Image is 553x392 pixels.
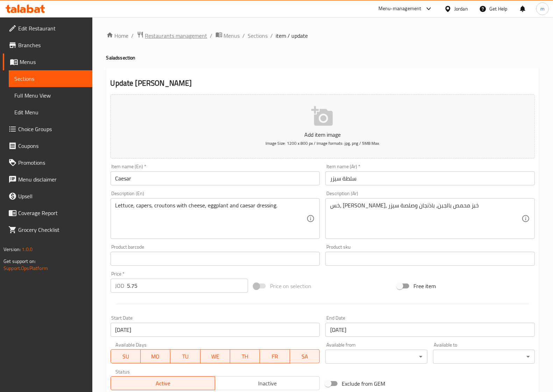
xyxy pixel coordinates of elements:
span: Menu disclaimer [18,175,87,184]
a: Menus [3,54,92,70]
span: TH [233,351,257,362]
span: Grocery Checklist [18,226,87,234]
a: Coupons [3,137,92,154]
button: WE [200,349,230,363]
div: ​ [325,350,427,364]
span: Active [114,378,213,389]
span: Promotions [18,158,87,167]
input: Please enter price [127,279,248,293]
input: Please enter product sku [325,252,535,266]
button: TU [170,349,200,363]
a: Edit Restaurant [3,20,92,37]
span: Coverage Report [18,209,87,217]
span: Sections [14,74,87,83]
span: SA [293,351,317,362]
span: m [540,5,545,13]
span: Inactive [218,378,317,389]
span: Version: [3,245,21,254]
input: Enter name En [111,171,320,185]
button: TH [230,349,260,363]
span: Get support on: [3,257,36,266]
a: Menu disclaimer [3,171,92,188]
span: Restaurants management [145,31,207,40]
div: Menu-management [378,5,421,13]
span: Edit Menu [14,108,87,116]
a: Promotions [3,154,92,171]
button: Active [111,376,215,390]
span: Menus [20,58,87,66]
span: Coupons [18,142,87,150]
span: Choice Groups [18,125,87,133]
a: Full Menu View [9,87,92,104]
div: ​ [433,350,535,364]
a: Upsell [3,188,92,205]
p: Add item image [121,130,524,139]
textarea: Lettuce, capers, croutons with cheese, eggplant and caesar dressing. [115,202,307,235]
button: Inactive [215,376,320,390]
button: Add item imageImage Size: 1200 x 800 px / Image formats: jpg, png / 5MB Max. [111,94,535,158]
li: / [243,31,245,40]
span: Edit Restaurant [18,24,87,33]
h4: Salads section [106,54,539,61]
a: Home [106,31,129,40]
a: Branches [3,37,92,54]
button: FR [260,349,290,363]
div: Jordan [454,5,468,13]
textarea: خس، [PERSON_NAME]، خبز محمص بالجبن، باذنجان وصلصة سيزر [330,202,522,235]
span: Image Size: 1200 x 800 px / Image formats: jpg, png / 5MB Max. [265,139,380,147]
li: / [271,31,273,40]
span: Full Menu View [14,91,87,100]
a: Sections [248,31,268,40]
span: SU [114,351,138,362]
a: Grocery Checklist [3,221,92,238]
span: MO [143,351,168,362]
span: Exclude from GEM [342,379,385,388]
li: / [132,31,134,40]
span: TU [173,351,197,362]
button: SU [111,349,141,363]
button: SA [290,349,320,363]
a: Choice Groups [3,121,92,137]
a: Edit Menu [9,104,92,121]
h2: Update [PERSON_NAME] [111,78,535,88]
span: Free item [413,282,436,290]
nav: breadcrumb [106,31,539,40]
span: item / update [276,31,308,40]
a: Menus [215,31,240,40]
a: Sections [9,70,92,87]
li: / [210,31,213,40]
span: Upsell [18,192,87,200]
span: FR [263,351,287,362]
input: Please enter product barcode [111,252,320,266]
a: Coverage Report [3,205,92,221]
span: WE [203,351,227,362]
span: Branches [18,41,87,49]
a: Support.OpsPlatform [3,264,48,273]
span: Menus [224,31,240,40]
span: 1.0.0 [22,245,33,254]
span: Price on selection [270,282,311,290]
button: MO [141,349,170,363]
p: JOD [115,281,125,290]
input: Enter name Ar [325,171,535,185]
a: Restaurants management [137,31,207,40]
